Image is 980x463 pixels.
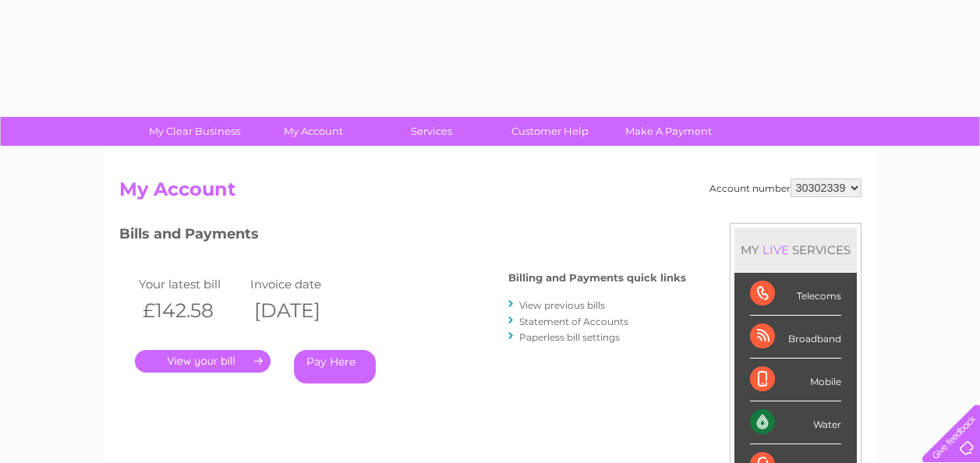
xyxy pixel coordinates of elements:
th: [DATE] [246,295,359,327]
td: Your latest bill [135,274,247,295]
h2: My Account [119,178,861,208]
a: . [135,350,271,373]
td: Invoice date [246,274,359,295]
th: £142.58 [135,295,247,327]
a: Make A Payment [604,117,733,146]
a: View previous bills [519,299,605,311]
div: Broadband [750,316,841,359]
a: Services [367,117,496,146]
div: Telecoms [750,273,841,316]
div: Account number [709,178,861,197]
h4: Billing and Payments quick links [508,272,686,284]
div: MY SERVICES [734,228,857,272]
a: Paperless bill settings [519,331,620,343]
div: Water [750,401,841,444]
a: My Clear Business [130,117,259,146]
a: My Account [249,117,377,146]
div: LIVE [759,242,792,257]
a: Statement of Accounts [519,316,628,327]
div: Mobile [750,359,841,401]
a: Pay Here [294,350,376,383]
h3: Bills and Payments [119,223,686,250]
a: Customer Help [486,117,614,146]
